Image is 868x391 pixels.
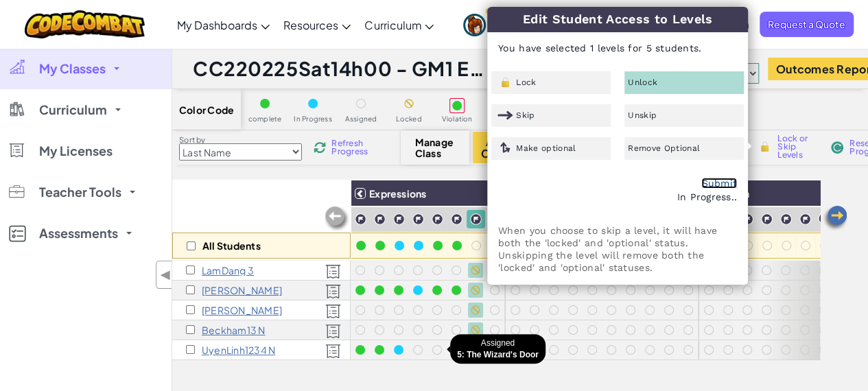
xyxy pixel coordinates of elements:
[777,134,818,159] span: Lock or Skip Levels
[202,324,266,335] p: Beckham13 N
[202,265,254,276] p: LamDang 3
[179,104,234,115] span: Color Code
[294,115,332,123] span: In Progress
[369,187,427,200] span: Expressions
[357,6,441,43] a: Curriculum
[177,18,257,32] span: My Dashboards
[456,3,573,46] a: My Account
[516,144,576,152] span: Make optional
[497,76,513,88] img: IconLock.svg
[799,213,811,225] img: IconChallengeLevel.svg
[497,109,513,121] img: IconSkippedLevel.svg
[498,191,737,204] div: In Progress..
[760,12,854,37] a: Request a Quote
[830,141,844,154] img: IconReset.svg
[497,142,513,154] img: IconOptionalLevel.svg
[457,350,539,359] strong: 5: The Wizard's Door
[818,212,831,225] img: IconChallengeLevel.svg
[39,145,113,157] span: My Licenses
[473,132,535,163] button: Assign Content
[202,305,282,316] p: Thien Minh M
[516,78,536,86] span: Lock
[277,6,357,43] a: Resources
[160,265,172,285] span: ◀
[325,284,341,299] img: Licensed
[463,14,486,36] img: avatar
[432,213,443,225] img: IconChallengeLevel.svg
[758,141,772,153] img: IconLock.svg
[628,111,657,119] span: Unskip
[488,32,747,64] p: You have selected 1 levels for 5 students.
[470,213,482,225] img: IconChallengeLevel.svg
[701,178,737,189] a: Submit
[331,139,374,156] span: Refresh Progress
[39,186,121,198] span: Teacher Tools
[170,6,277,43] a: My Dashboards
[628,144,700,152] span: Remove Optional
[39,104,107,116] span: Curriculum
[355,213,366,225] img: IconChallengeLevel.svg
[325,324,341,339] img: Licensed
[325,304,341,319] img: Licensed
[179,134,302,145] label: Sort by
[451,213,462,225] img: IconChallengeLevel.svg
[364,18,421,32] span: Curriculum
[761,213,773,225] img: IconChallengeLevel.svg
[325,264,341,279] img: Licensed
[202,344,275,355] p: UyenLinh1234 N
[780,213,792,225] img: IconChallengeLevel.svg
[202,285,282,296] p: Huy L
[415,137,456,158] span: Manage Class
[283,18,338,32] span: Resources
[516,111,535,119] span: Skip
[325,344,341,359] img: Licensed
[487,7,748,32] h3: Edit Student Access to Levels
[581,6,756,43] a: English ([GEOGRAPHIC_DATA])
[345,115,377,123] span: Assigned
[393,213,405,225] img: IconChallengeLevel.svg
[374,213,386,225] img: IconChallengeLevel.svg
[441,115,472,123] span: Violation
[412,213,424,225] img: IconChallengeLevel.svg
[498,224,737,274] p: When you choose to skip a level, it will have both the 'locked' and 'optional' status. Unskipping...
[821,204,849,232] img: Arrow_Left.png
[450,334,546,364] div: Assigned
[323,205,351,233] img: Arrow_Left_Inactive.png
[628,78,657,86] span: Unlock
[248,115,282,123] span: complete
[193,56,490,82] h1: CC220225Sat14h00 - GM1 EN (Teacher [PERSON_NAME])
[39,62,106,75] span: My Classes
[202,240,261,251] p: All Students
[25,10,145,38] img: CodeCombat logo
[39,227,118,239] span: Assessments
[396,115,421,123] span: Locked
[314,141,326,154] img: IconReload.svg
